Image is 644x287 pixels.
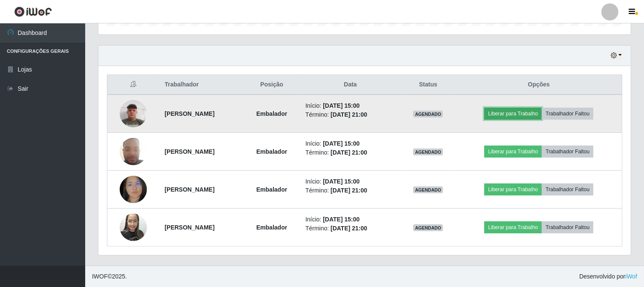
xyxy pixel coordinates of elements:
[305,186,395,195] li: Término:
[305,148,395,157] li: Término:
[305,177,395,186] li: Início:
[120,209,147,245] img: 1758460298515.jpeg
[323,216,359,223] time: [DATE] 15:00
[579,272,637,281] span: Desenvolvido por
[331,111,367,118] time: [DATE] 21:00
[120,133,147,169] img: 1694719722854.jpeg
[542,221,593,233] button: Trabalhador Faltou
[400,75,456,95] th: Status
[323,178,359,185] time: [DATE] 15:00
[164,186,214,193] strong: [PERSON_NAME]
[305,101,395,110] li: Início:
[542,108,593,120] button: Trabalhador Faltou
[164,110,214,117] strong: [PERSON_NAME]
[305,110,395,119] li: Término:
[159,75,243,95] th: Trabalhador
[484,108,542,120] button: Liberar para Trabalho
[120,172,147,207] img: 1718418094878.jpeg
[413,111,443,118] span: AGENDADO
[305,215,395,224] li: Início:
[164,224,214,231] strong: [PERSON_NAME]
[413,149,443,155] span: AGENDADO
[625,273,637,280] a: iWof
[164,148,214,155] strong: [PERSON_NAME]
[305,139,395,148] li: Início:
[484,184,542,195] button: Liberar para Trabalho
[413,224,443,231] span: AGENDADO
[300,75,400,95] th: Data
[323,140,359,147] time: [DATE] 15:00
[305,224,395,233] li: Término:
[256,224,287,231] strong: Embalador
[413,187,443,193] span: AGENDADO
[14,6,52,17] img: CoreUI Logo
[484,221,542,233] button: Liberar para Trabalho
[331,149,367,156] time: [DATE] 21:00
[323,102,359,109] time: [DATE] 15:00
[256,110,287,117] strong: Embalador
[484,146,542,158] button: Liberar para Trabalho
[331,225,367,232] time: [DATE] 21:00
[542,184,593,195] button: Trabalhador Faltou
[456,75,622,95] th: Opções
[542,146,593,158] button: Trabalhador Faltou
[92,272,127,281] span: © 2025 .
[331,187,367,194] time: [DATE] 21:00
[256,148,287,155] strong: Embalador
[243,75,300,95] th: Posição
[256,186,287,193] strong: Embalador
[92,273,108,280] span: IWOF
[120,95,147,132] img: 1709375112510.jpeg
